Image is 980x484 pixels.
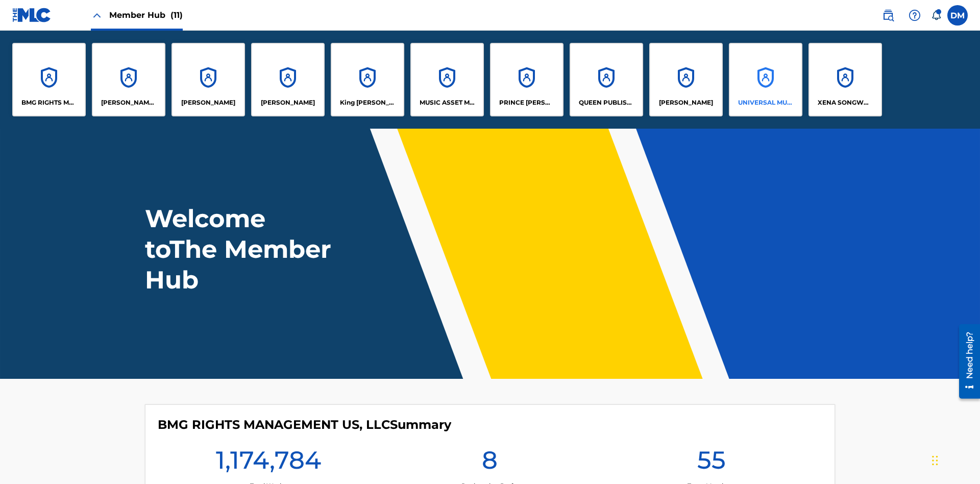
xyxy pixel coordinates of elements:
a: AccountsPRINCE [PERSON_NAME] [490,43,563,116]
div: Help [904,5,925,26]
h4: BMG RIGHTS MANAGEMENT US, LLC [158,417,451,432]
h1: Welcome to The Member Hub [145,203,336,295]
h1: 8 [482,445,498,481]
h1: 55 [697,445,726,481]
img: search [882,9,894,21]
a: AccountsBMG RIGHTS MANAGEMENT US, LLC [12,43,86,116]
a: Accounts[PERSON_NAME] [171,43,245,116]
span: (11) [170,10,183,20]
iframe: Resource Center [951,320,980,404]
a: Accounts[PERSON_NAME] SONGWRITER [92,43,165,116]
img: help [909,9,921,21]
p: MUSIC ASSET MANAGEMENT (MAM) [420,98,475,107]
a: Public Search [878,5,898,26]
a: AccountsMUSIC ASSET MANAGEMENT (MAM) [410,43,484,116]
a: AccountsXENA SONGWRITER [808,43,882,116]
iframe: Chat Widget [929,435,980,484]
a: AccountsQUEEN PUBLISHA [570,43,643,116]
div: User Menu [947,5,968,26]
img: MLC Logo [12,8,52,22]
p: BMG RIGHTS MANAGEMENT US, LLC [21,98,77,107]
p: QUEEN PUBLISHA [579,98,634,107]
p: PRINCE MCTESTERSON [499,98,555,107]
div: Notifications [931,10,941,20]
img: Close [91,9,103,21]
p: CLEO SONGWRITER [101,98,157,107]
a: Accounts[PERSON_NAME] [649,43,723,116]
p: King McTesterson [340,98,396,107]
div: Drag [932,445,938,476]
a: Accounts[PERSON_NAME] [251,43,325,116]
p: ELVIS COSTELLO [181,98,235,107]
p: RONALD MCTESTERSON [659,98,713,107]
p: XENA SONGWRITER [818,98,873,107]
span: Member Hub [109,9,183,21]
p: EYAMA MCSINGER [261,98,315,107]
h1: 1,174,784 [216,445,321,481]
a: AccountsUNIVERSAL MUSIC PUB GROUP [729,43,802,116]
a: AccountsKing [PERSON_NAME] [331,43,404,116]
p: UNIVERSAL MUSIC PUB GROUP [738,98,794,107]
